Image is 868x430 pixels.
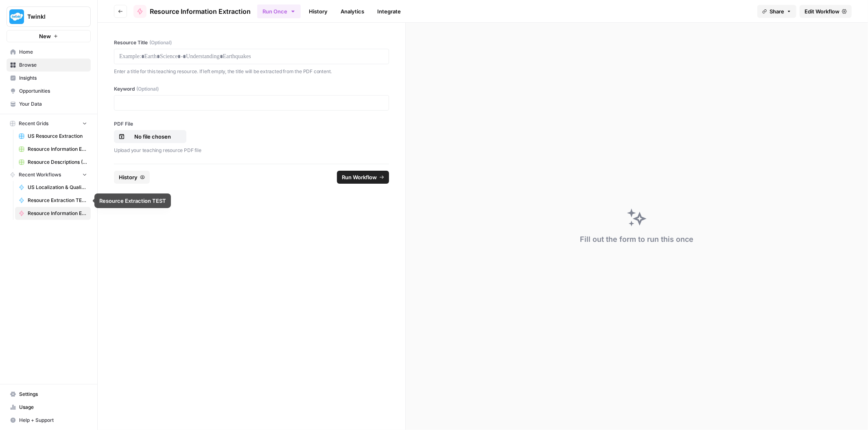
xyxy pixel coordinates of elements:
button: Run Once [257,4,301,18]
span: Resource Information Extraction [28,210,87,217]
span: (Optional) [149,39,172,46]
span: US Resource Extraction [28,132,87,140]
a: Integrate [372,5,406,18]
a: US Resource Extraction [15,130,91,143]
button: No file chosen [114,130,186,143]
span: Twinkl [27,13,77,21]
a: Home [7,46,91,59]
a: Resource Descriptions (+Flair) [15,156,91,169]
label: Keyword [114,85,389,93]
a: Settings [7,388,91,401]
label: PDF File [114,120,389,128]
span: Resource Information Extraction Grid (1) [28,146,87,153]
a: Your Data [7,98,91,111]
a: Insights [7,72,91,85]
span: Share [770,7,784,15]
span: Run Workflow [342,173,377,181]
button: Workspace: Twinkl [7,7,91,27]
a: Opportunities [7,85,91,98]
a: Resource Information Extraction [133,5,251,18]
span: Opportunities [19,87,87,95]
span: New [39,32,51,40]
div: Fill out the form to run this once [580,234,694,245]
label: Resource Title [114,39,389,46]
button: New [7,30,91,42]
span: History [119,173,138,181]
button: History [114,171,150,184]
button: Recent Grids [7,117,91,130]
button: Run Workflow [337,171,389,184]
span: Resource Information Extraction [150,7,251,16]
button: Recent Workflows [7,169,91,181]
a: Usage [7,401,91,414]
span: Usage [19,404,87,411]
span: Recent Workflows [19,171,61,178]
span: Edit Workflow [805,7,840,15]
p: Enter a title for this teaching resource. If left empty, the title will be extracted from the PDF... [114,67,389,76]
a: US Localization & Quality Check [15,181,91,194]
span: Browse [19,61,87,69]
img: Twinkl Logo [9,9,24,24]
p: Upload your teaching resource PDF file [114,146,389,154]
span: Settings [19,391,87,398]
p: No file chosen [127,132,179,141]
a: Resource Information Extraction Grid (1) [15,143,91,156]
button: Help + Support [7,414,91,427]
a: Resource Extraction TEST [15,194,91,207]
span: (Optional) [136,85,159,93]
span: Insights [19,74,87,82]
span: Resource Descriptions (+Flair) [28,159,87,166]
span: Recent Grids [19,120,48,127]
a: History [304,5,332,18]
button: Share [757,5,796,18]
a: Analytics [336,5,369,18]
a: Browse [7,59,91,72]
span: Help + Support [19,417,87,424]
span: US Localization & Quality Check [28,184,87,191]
span: Home [19,48,87,56]
span: Your Data [19,100,87,108]
a: Resource Information Extraction [15,207,91,220]
a: Edit Workflow [800,5,852,18]
span: Resource Extraction TEST [28,197,87,204]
